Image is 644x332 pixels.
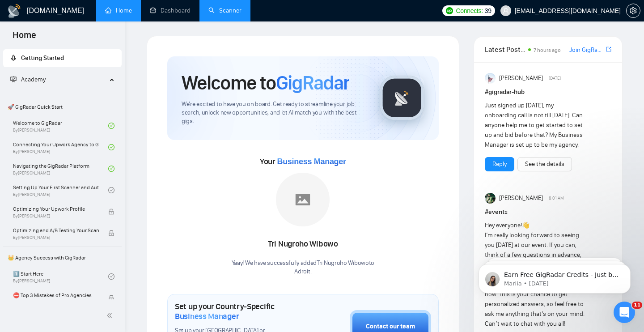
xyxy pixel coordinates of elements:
[485,101,586,150] div: Just signed up [DATE], my onboarding call is not till [DATE]. Can anyone help me to get started t...
[569,45,604,55] a: Join GigRadar Slack Community
[208,7,241,14] a: searchScanner
[366,322,415,332] div: Contact our team
[4,249,121,267] span: 👑 Agency Success with GigRadar
[232,268,374,276] p: Adroit .
[108,123,114,129] span: check-circle
[13,235,99,240] span: By [PERSON_NAME]
[13,159,108,179] a: Navigating the GigRadar PlatformBy[PERSON_NAME]
[465,245,644,308] iframe: Intercom notifications message
[108,209,114,215] span: lock
[632,302,642,309] span: 11
[108,187,114,193] span: check-circle
[614,302,635,323] iframe: Intercom live chat
[175,302,305,321] h1: Set up your Country-Specific
[232,259,374,276] div: Yaay! We have successfully added Tri Nugroho Wibowo to
[150,7,191,14] a: dashboardDashboard
[105,7,132,14] a: homeHome
[21,54,64,62] span: Getting Started
[13,267,108,286] a: 1️⃣ Start HereBy[PERSON_NAME]
[10,55,17,61] span: rocket
[232,237,374,252] div: Tri Nugroho Wibowo
[182,100,365,126] span: We're excited to have you on board. Get ready to streamline your job search, unlock new opportuni...
[626,7,640,14] a: setting
[7,4,21,18] img: logo
[485,87,611,97] h1: # gigradar-hub
[21,76,46,83] span: Academy
[276,71,349,95] span: GigRadar
[10,76,46,83] span: Academy
[485,193,496,204] img: Vlad
[485,221,586,329] div: Hey everyone! I’m really looking forward to seeing you [DATE] at our event. If you can, think of ...
[626,4,640,18] button: setting
[108,230,114,236] span: lock
[276,173,330,226] img: placeholder.png
[499,193,543,203] span: [PERSON_NAME]
[627,7,640,14] span: setting
[13,213,99,219] span: By [PERSON_NAME]
[517,157,572,171] button: See the details
[525,159,564,169] a: See the details
[380,76,424,120] img: gigradar-logo.png
[485,44,525,55] span: Latest Posts from the GigRadar Community
[13,226,99,235] span: Optimizing and A/B Testing Your Scanner for Better Results
[492,159,507,169] a: Reply
[13,204,99,213] span: Optimizing Your Upwork Profile
[175,311,239,321] span: Business Manager
[549,74,561,82] span: [DATE]
[485,207,611,217] h1: # events
[108,144,114,150] span: check-circle
[108,295,114,301] span: lock
[4,98,121,116] span: 🚀 GigRadar Quick Start
[108,273,114,280] span: check-circle
[13,291,99,300] span: ⛔ Top 3 Mistakes of Pro Agencies
[522,221,530,229] span: 👋
[485,6,491,16] span: 39
[485,73,496,84] img: Anisuzzaman Khan
[108,166,114,172] span: check-circle
[499,73,543,83] span: [PERSON_NAME]
[456,6,483,16] span: Connects:
[5,29,43,47] span: Home
[606,46,611,53] span: export
[260,157,346,166] span: Your
[10,76,17,82] span: fund-projection-screen
[446,7,453,14] img: upwork-logo.png
[182,71,349,95] h1: Welcome to
[13,180,108,200] a: Setting Up Your First Scanner and Auto-BidderBy[PERSON_NAME]
[277,157,346,166] span: Business Manager
[13,137,108,157] a: Connecting Your Upwork Agency to GigRadarBy[PERSON_NAME]
[13,116,108,136] a: Welcome to GigRadarBy[PERSON_NAME]
[485,157,514,171] button: Reply
[606,45,611,54] a: export
[503,8,509,14] span: user
[3,49,122,67] li: Getting Started
[549,194,564,202] span: 8:01 AM
[106,311,115,320] span: double-left
[534,47,561,53] span: 7 hours ago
